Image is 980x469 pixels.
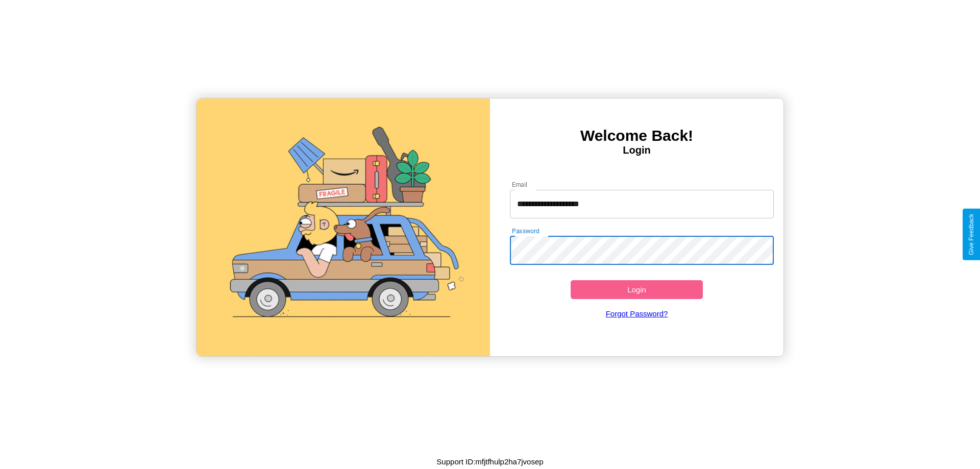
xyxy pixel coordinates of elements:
div: Give Feedback [968,214,975,255]
h4: Login [490,144,783,156]
a: Forgot Password? [505,299,769,328]
h3: Welcome Back! [490,127,783,144]
p: Support ID: mfjtfhulp2ha7jvosep [436,455,543,468]
label: Email [512,180,528,189]
img: gif [197,98,490,356]
label: Password [512,227,539,235]
button: Login [571,280,703,299]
